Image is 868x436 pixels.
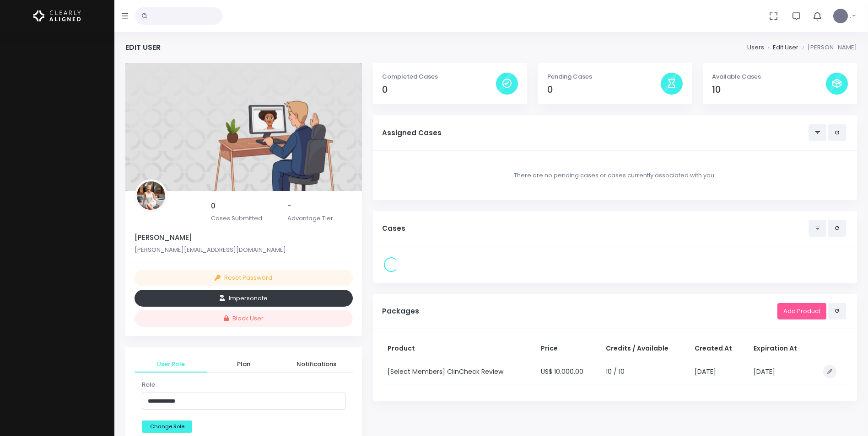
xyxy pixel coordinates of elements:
p: Advantage Tier [287,214,353,223]
h5: [PERSON_NAME] [135,234,353,242]
th: Created At [689,338,748,359]
td: [Select Members] ClinCheck Review [382,359,535,384]
span: User Role [142,360,200,369]
span: , [850,11,851,21]
p: Available Cases [712,72,826,81]
td: [DATE] [748,359,814,384]
h5: - [287,202,353,210]
div: There are no pending cases or cases currently associated with you. [382,160,848,191]
h4: Edit User [125,43,161,52]
a: Users [747,43,764,52]
button: Reset Password [135,270,353,287]
h5: 0 [211,202,276,210]
button: Block User [135,310,353,327]
th: Expiration At [748,338,814,359]
label: Role [142,380,155,389]
p: Cases Submitted [211,214,276,223]
h5: Packages [382,307,777,315]
th: Price [535,338,600,359]
th: Credits / Available [600,338,690,359]
p: [PERSON_NAME][EMAIL_ADDRESS][DOMAIN_NAME] [135,245,353,255]
a: Edit User [773,43,798,52]
button: Change Role [142,420,192,433]
h5: Cases [382,224,809,233]
button: Impersonate [135,290,353,307]
th: Product [382,338,535,359]
li: [PERSON_NAME] [798,43,857,52]
td: [DATE] [689,359,748,384]
a: Add Product [777,303,826,320]
p: Completed Cases [382,72,496,81]
img: Logo Horizontal [33,6,81,26]
h4: 0 [382,85,496,95]
td: 10 / 10 [600,359,690,384]
span: Notifications [287,360,345,369]
h4: 10 [712,85,826,95]
span: Plan [215,360,273,369]
p: Pending Cases [547,72,661,81]
h4: 0 [547,85,661,95]
h5: Assigned Cases [382,129,809,137]
td: US$ 10.000,00 [535,359,600,384]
